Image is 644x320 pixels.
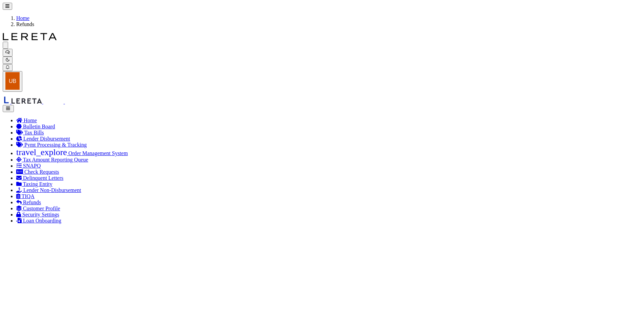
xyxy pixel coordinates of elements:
[24,169,59,175] span: Check Requests
[16,175,64,181] a: Delinquent Letters
[16,124,55,129] a: Bulletin Board
[16,130,44,135] a: Tax Bills
[23,157,88,163] span: Tax Amount Reporting Queue
[16,212,59,217] a: Security Settings
[16,181,52,187] a: Taxing Entity
[24,130,44,135] span: Tax Bills
[22,212,59,217] span: Security Settings
[16,169,59,175] a: Check Requests
[16,199,41,205] a: Refunds
[16,148,67,157] i: travel_explore
[16,21,641,27] li: Refunds
[16,118,37,123] a: Home
[58,33,112,40] img: logo-light.svg
[16,136,70,142] a: Lender Disbursement
[23,187,81,193] span: Lender Non-Disbursement
[23,175,64,181] span: Delinquent Letters
[16,187,81,193] a: Lender Non-Disbursement
[23,163,41,169] span: SNAPQ
[22,193,34,199] span: TIQA
[16,193,34,199] a: TIQA
[23,218,61,223] span: Loan Onboarding
[3,33,57,40] img: logo-dark.svg
[23,199,41,205] span: Refunds
[16,142,87,148] a: Pymt Processing & Tracking
[68,150,128,156] span: Order Management System
[23,206,60,211] span: Customer Profile
[16,206,60,211] a: Customer Profile
[24,142,87,148] span: Pymt Processing & Tracking
[16,157,88,163] a: Tax Amount Reporting Queue
[24,118,37,123] span: Home
[16,163,41,169] a: SNAPQ
[5,72,20,90] img: svg+xml;base64,PHN2ZyB4bWxucz0iaHR0cDovL3d3dy53My5vcmcvMjAwMC9zdmciIHBvaW50ZXItZXZlbnRzPSJub25lIi...
[23,181,52,187] span: Taxing Entity
[23,136,70,142] span: Lender Disbursement
[23,124,55,129] span: Bulletin Board
[16,150,128,156] a: travel_explore Order Management System
[16,15,29,21] a: Home
[16,218,61,223] a: Loan Onboarding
